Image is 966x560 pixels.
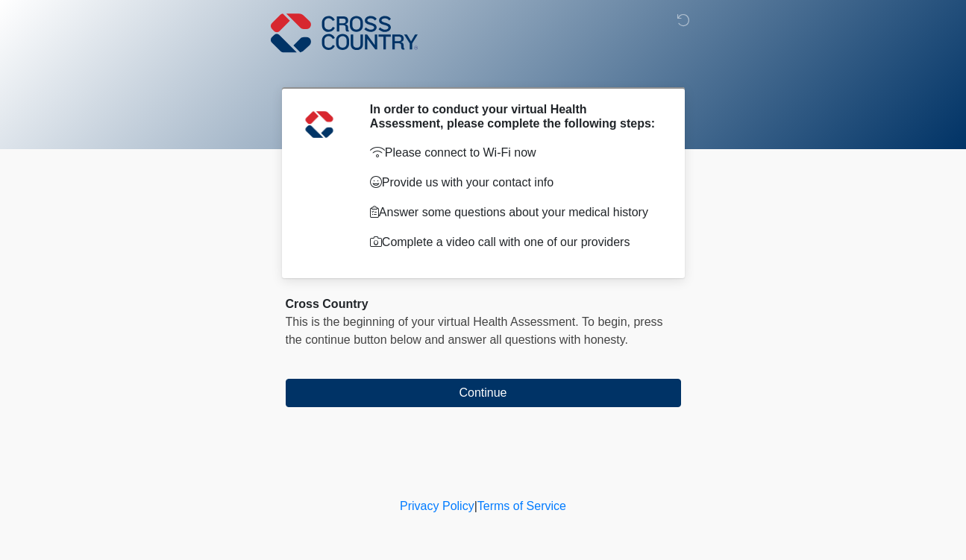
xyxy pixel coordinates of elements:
p: Answer some questions about your medical history [370,204,659,221]
h2: In order to conduct your virtual Health Assessment, please complete the following steps: [370,102,659,130]
a: Terms of Service [477,500,566,512]
div: Cross Country [286,295,681,313]
img: Cross Country Logo [271,11,418,54]
img: Agent Avatar [297,102,342,147]
span: press the continue button below and answer all questions with honesty. [286,315,663,346]
a: Privacy Policy [400,500,474,512]
button: Continue [286,379,681,407]
span: To begin, [582,315,633,328]
p: Complete a video call with one of our providers [370,233,659,251]
span: This is the beginning of your virtual Health Assessment. [286,315,579,328]
p: Provide us with your contact info [370,174,659,192]
p: Please connect to Wi-Fi now [370,144,659,162]
h1: ‎ ‎ ‎ [275,54,692,81]
a: | [474,500,477,512]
